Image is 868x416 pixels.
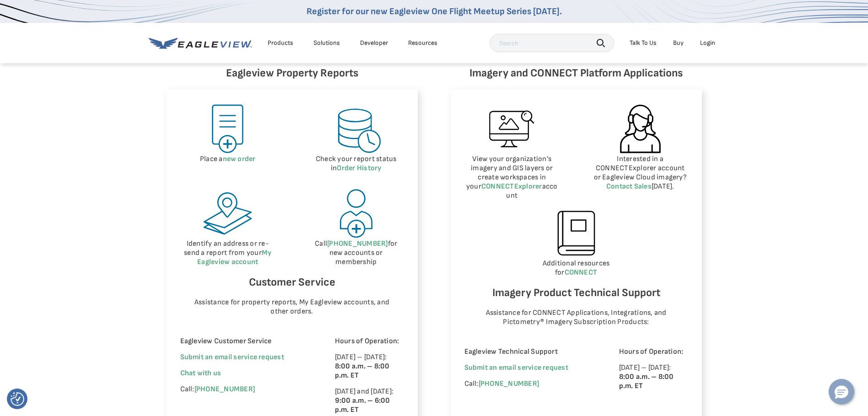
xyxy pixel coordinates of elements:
div: Login [700,39,715,47]
a: Register for our new Eagleview One Flight Meetup Series [DATE]. [307,6,562,17]
img: Revisit consent button [11,392,24,406]
a: Submit an email service request [464,363,568,372]
a: [PHONE_NUMBER] [194,385,255,394]
a: Submit an email service request [180,353,284,362]
p: Assistance for CONNECT Applications, Integrations, and Pictometry® Imagery Subscription Products: [473,308,679,327]
div: Talk To Us [630,39,657,47]
strong: 8:00 a.m. – 8:00 p.m. ET [335,362,390,380]
button: Hello, have a question? Let’s chat. [829,379,854,405]
div: Resources [408,39,437,47]
p: [DATE] – [DATE]: [619,363,688,391]
p: Identify an address or re-send a report from your [180,239,276,267]
p: Interested in a CONNECTExplorer account or Eagleview Cloud imagery? [DATE]. [593,155,688,191]
p: Additional resources for [464,259,688,277]
a: [PHONE_NUMBER] [479,379,539,388]
h6: Eagleview Property Reports [167,65,418,82]
p: Hours of Operation: [619,347,688,357]
span: Chat with us [180,369,221,378]
div: Products [268,39,293,47]
p: Assistance for property reports, My Eagleview accounts, and other orders. [189,298,395,316]
div: Solutions [313,39,340,47]
p: Call for new accounts or membership [308,239,404,267]
h6: Customer Service [180,274,404,291]
p: Check your report status in [308,155,404,173]
strong: 9:00 a.m. – 6:00 p.m. ET [335,396,390,414]
p: Call: [464,379,594,389]
button: Consent Preferences [11,392,24,406]
p: Hours of Operation: [335,337,404,346]
input: Search [490,34,614,52]
a: new order [223,155,256,163]
a: Buy [673,39,684,47]
a: Contact Sales [606,182,652,191]
p: Place a [180,155,276,164]
a: My Eagleview account [197,249,271,266]
h6: Imagery Product Technical Support [464,284,688,302]
p: View your organization’s imagery and GIS layers or create workspaces in your account [464,155,560,200]
a: [PHONE_NUMBER] [327,239,388,248]
p: Eagleview Technical Support [464,347,594,357]
p: [DATE] and [DATE]: [335,387,404,415]
strong: 8:00 a.m. – 8:00 p.m. ET [619,373,674,390]
h6: Imagery and CONNECT Platform Applications [451,65,702,82]
a: CONNECTExplorer [481,182,542,191]
a: Developer [360,39,388,47]
a: CONNECT [565,268,598,277]
p: Call: [180,385,310,394]
a: Order History [337,164,381,173]
p: Eagleview Customer Service [180,337,310,346]
p: [DATE] – [DATE]: [335,353,404,380]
